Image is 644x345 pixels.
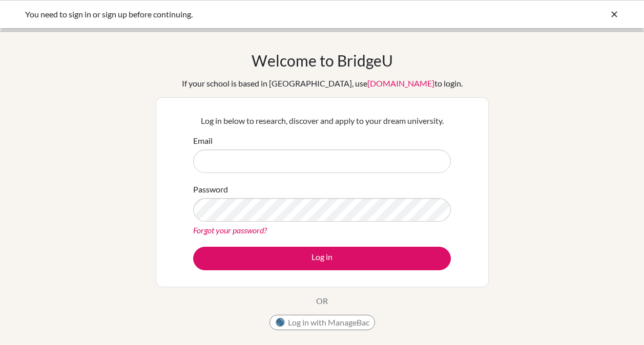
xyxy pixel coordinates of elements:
p: Log in below to research, discover and apply to your dream university. [193,115,451,127]
div: If your school is based in [GEOGRAPHIC_DATA], use to login. [182,77,463,90]
label: Password [193,183,228,196]
div: You need to sign in or sign up before continuing. [25,8,466,20]
button: Log in with ManageBac [269,315,375,330]
p: OR [316,295,328,307]
a: [DOMAIN_NAME] [367,78,434,88]
h1: Welcome to BridgeU [252,51,393,70]
label: Email [193,135,213,147]
button: Log in [193,247,451,270]
a: Forgot your password? [193,225,267,235]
